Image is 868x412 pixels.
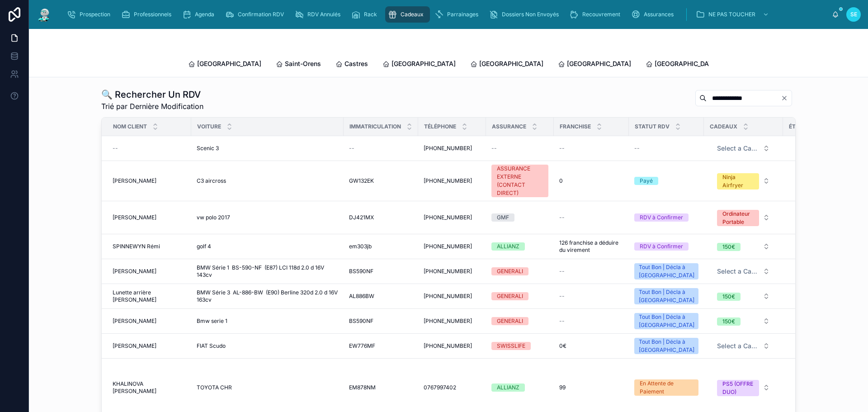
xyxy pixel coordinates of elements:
span: Cadeaux [710,123,737,130]
span: [PERSON_NAME] [113,342,156,350]
span: EW776MF [349,342,375,350]
span: [PERSON_NAME] [113,317,156,325]
span: [PHONE_NUMBER] [424,293,472,300]
span: -- [559,293,565,300]
div: 150€ [722,317,735,326]
button: Clear [781,95,792,102]
a: RDV à Confirmer [634,213,698,222]
span: Lunette arrière [PERSON_NAME] [113,289,186,303]
div: Tout Bon | Décla à [GEOGRAPHIC_DATA] [639,313,694,329]
span: DJ421MX [349,214,374,221]
a: -- [559,145,623,152]
span: Bmw serie 1 [197,317,227,325]
a: C3 aircross [197,177,338,185]
span: [PHONE_NUMBER] [424,243,472,250]
span: Parrainages [447,11,478,18]
a: NE PAS TOUCHER [693,6,774,23]
a: [GEOGRAPHIC_DATA] [188,56,261,74]
button: Select Button [710,169,777,193]
a: Confirmation RDV [222,6,290,23]
span: Rack [364,11,377,18]
span: [PHONE_NUMBER] [424,268,472,275]
button: Select Button [710,375,777,400]
span: [PHONE_NUMBER] [424,145,472,152]
span: SE [850,11,857,18]
span: Nom Client [113,123,147,130]
a: Tout Bon | Décla à [GEOGRAPHIC_DATA] [634,288,698,304]
span: Cadeaux [401,11,424,18]
a: FIAT Scudo [197,342,338,350]
a: BMW Série 1 BS-590-NF (E87) LCI 118d 2.0 d 16V 143cv [197,264,338,279]
a: ALLIANZ [491,242,548,251]
span: Select a Cadeau [717,267,759,276]
a: Tout Bon | Décla à [GEOGRAPHIC_DATA] [634,338,698,354]
a: vw polo 2017 [197,214,338,221]
span: [PHONE_NUMBER] [424,317,472,325]
a: 0€ [559,342,623,350]
a: [PHONE_NUMBER] [424,293,481,300]
div: scrollable content [60,5,832,24]
span: C3 aircross [197,177,226,185]
span: Trié par Dernière Modification [101,101,203,112]
a: Select Button [709,375,778,400]
a: golf 4 [197,243,338,250]
a: [PERSON_NAME] [113,214,186,221]
span: Castres [344,59,368,68]
div: Payé [640,177,653,185]
div: GMF [497,213,509,222]
a: Select Button [709,205,778,230]
span: Immatriculation [349,123,401,130]
a: SWISSLIFE [491,342,548,350]
a: GENERALI [491,267,548,275]
div: GENERALI [497,267,523,275]
span: [GEOGRAPHIC_DATA] [479,59,543,68]
span: [PERSON_NAME] [113,268,156,275]
span: Téléphone [424,123,456,130]
a: GENERALI [491,292,548,300]
a: Castres [335,56,368,74]
span: Dossiers Non Envoyés [502,11,559,18]
div: 150€ [722,293,735,301]
div: RDV à Confirmer [640,242,683,251]
a: [PHONE_NUMBER] [424,243,481,250]
a: -- [491,145,548,152]
a: GMF [491,213,548,222]
button: Select Button [710,288,777,304]
span: AL886BW [349,293,374,300]
a: BMW Série 3 AL-886-BW (E90) Berline 320d 2.0 d 16V 163cv [197,289,338,303]
a: Dossiers Non Envoyés [486,6,565,23]
span: Select a Cadeau [717,341,759,350]
span: [PHONE_NUMBER] [424,214,472,221]
a: Select Button [709,337,778,355]
a: GENERALI [491,317,548,325]
span: [PERSON_NAME] [113,177,156,185]
span: GW132EK [349,177,374,185]
span: [GEOGRAPHIC_DATA] [655,59,719,68]
a: Recouvrement [567,6,627,23]
a: AL886BW [349,293,413,300]
span: Assurance [492,123,526,130]
span: TOYOTA CHR [197,384,232,391]
a: -- [559,317,623,325]
a: Select Button [709,168,778,194]
h1: 🔍 Rechercher Un RDV [101,88,203,101]
span: -- [559,145,565,152]
span: Select a Cadeau [717,144,759,153]
a: 99 [559,384,623,391]
a: [GEOGRAPHIC_DATA] [382,56,456,74]
span: Assurances [644,11,674,18]
a: Scenic 3 [197,145,338,152]
a: -- [559,268,623,275]
a: [PERSON_NAME] [113,177,186,185]
span: Agenda [195,11,214,18]
a: -- [559,214,623,221]
button: Select Button [710,140,777,156]
div: RDV à Confirmer [640,213,683,222]
span: Scenic 3 [197,145,219,152]
a: DJ421MX [349,214,413,221]
span: [GEOGRAPHIC_DATA] [197,59,261,68]
span: -- [491,145,497,152]
div: ASSURANCE EXTERNE (CONTACT DIRECT) [497,165,543,197]
a: -- [634,145,698,152]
